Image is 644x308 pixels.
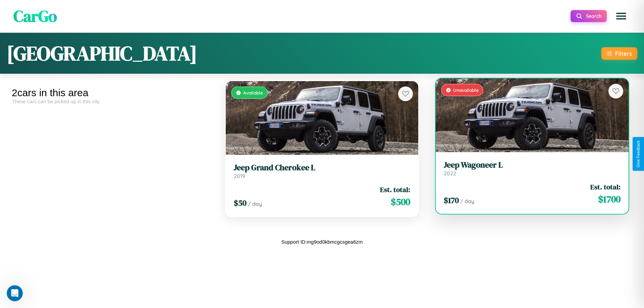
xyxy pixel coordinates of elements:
[590,182,621,192] span: Est. total:
[586,13,601,19] span: Search
[444,160,621,170] h3: Jeep Wagoneer L
[453,87,479,93] span: Unavailable
[234,197,247,208] span: $ 50
[7,40,197,67] h1: [GEOGRAPHIC_DATA]
[444,170,456,177] span: 2022
[234,163,411,179] a: Jeep Grand Cherokee L2019
[12,99,212,104] div: These cars can be picked up in this city.
[243,90,263,96] span: Available
[7,285,23,301] iframe: Intercom live chat
[13,5,57,27] span: CarGo
[460,198,474,204] span: / day
[601,47,637,60] button: Filters
[281,237,363,246] p: Support ID: mg9od0kbmcgcsgea6zm
[234,163,411,173] h3: Jeep Grand Cherokee L
[12,87,212,99] div: 2 cars in this area
[615,50,632,57] div: Filters
[598,192,621,206] span: $ 1700
[380,185,410,194] span: Est. total:
[391,195,410,208] span: $ 500
[612,7,631,25] button: Open menu
[248,200,262,207] span: / day
[234,173,245,179] span: 2019
[636,140,641,168] div: Give Feedback
[571,10,607,22] button: Search
[444,195,459,206] span: $ 170
[444,160,621,177] a: Jeep Wagoneer L2022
